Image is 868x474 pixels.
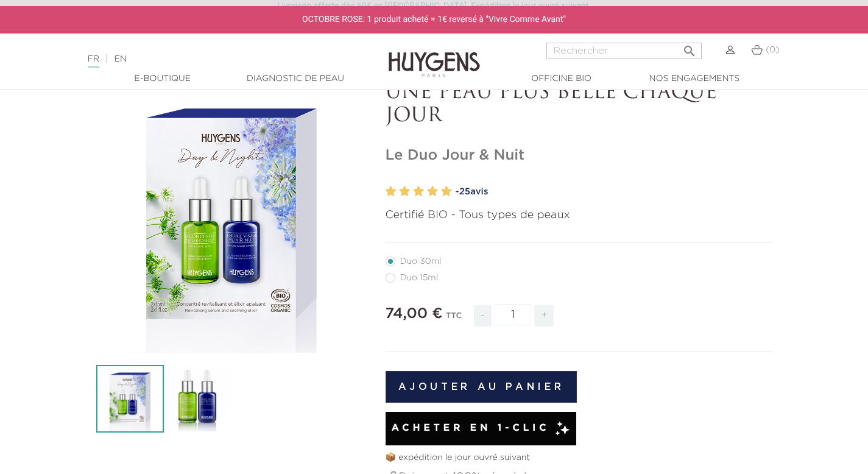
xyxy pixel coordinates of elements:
a: Officine Bio [501,73,623,85]
span: + [534,305,554,327]
img: Huygens [389,32,480,79]
span: (0) [766,46,779,54]
label: Duo 15ml [386,273,453,283]
span: 25 [459,187,471,196]
button:  [679,39,700,55]
span: 74,00 € [386,306,443,321]
div: | [82,52,353,66]
input: Rechercher [546,43,702,58]
a: FR [88,55,99,68]
span: - [474,305,491,327]
label: 5 [441,183,452,200]
div: TTC [446,303,462,336]
input: Quantité [495,304,531,325]
p: UNE PEAU PLUS BELLE CHAQUE JOUR [386,82,772,129]
h1: Le Duo Jour & Nuit [386,147,772,164]
a: Nos engagements [633,73,755,85]
img: Le Duo Jour & Nuit [164,365,231,433]
p: Certifié BIO - Tous types de peaux [386,207,772,224]
label: 4 [427,183,438,200]
a: Diagnostic de peau [235,73,356,85]
label: 1 [386,183,397,200]
a: EN [115,55,127,63]
label: Duo 30ml [386,256,456,266]
p: 📦 expédition le jour ouvré suivant [386,451,772,464]
label: 2 [399,183,410,200]
button: Ajouter au panier [386,371,577,403]
i:  [682,40,697,55]
a: E-Boutique [102,73,224,85]
label: 3 [413,183,424,200]
a: -25avis [456,183,772,201]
